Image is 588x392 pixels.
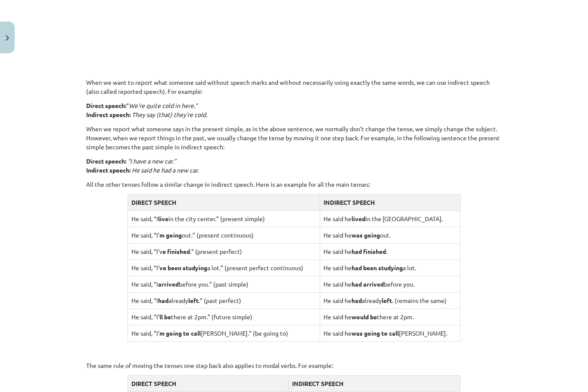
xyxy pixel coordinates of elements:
p: All the other tenses follow a similar change in indirect speech. Here is an example for all the m... [86,180,502,189]
td: He said he a lot. [320,259,460,276]
strong: ll be [159,313,171,321]
td: He said he there at 2pm. [320,309,460,325]
strong: Indirect speech: [86,166,131,174]
em: “I have a new car.” [128,157,176,165]
td: DIRECT SPEECH [128,194,320,210]
strong: left [382,296,392,304]
td: INDIRECT SPEECH [320,194,460,210]
strong: was going [352,231,380,239]
td: He said, “I’ [PERSON_NAME].” (be going to) [128,325,320,341]
td: He said he in the [GEOGRAPHIC_DATA]. [320,210,460,227]
td: He said, “I’ out.” (present continuous) [128,227,320,243]
td: He said he already . (remains the same) [320,292,460,309]
strong: had finished [352,247,386,255]
img: icon-close-lesson-0947bae3869378f0d4975bcd49f059093ad1ed9edebbc8119c70593378902aed.svg [6,35,9,41]
td: He said, “I’v .” (present perfect) [128,243,320,259]
strong: was going to call [352,329,399,337]
td: He said, “I already .” (past perfect) [128,292,320,309]
strong: had arrived [352,280,384,288]
strong: would be [352,313,377,321]
td: He said he [PERSON_NAME]. [320,325,460,341]
p: When we want to report what someone said without speech marks and without necessarily using exact... [86,78,502,96]
strong: m going [159,231,182,239]
strong: had [158,296,168,304]
strong: m going to call [159,329,201,337]
em: They say (that) they’re cold. [132,111,207,118]
strong: arrived [158,280,179,288]
td: He said, “I’ a lot.” (present perfect continuous) [128,259,320,276]
strong: e finished [162,247,190,255]
strong: had been studying [352,264,403,272]
td: INDIRECT SPEECH [289,375,460,392]
strong: had [352,296,362,304]
strong: left [188,296,199,304]
strong: lived [352,215,365,222]
td: He said, “I before you.” (past simple) [128,276,320,292]
p: The same rule of moving the tenses one step back also applies to modal verbs. For example: [86,361,502,370]
p: “ [86,101,502,119]
strong: Direct speech: [86,102,126,109]
em: He said he had a new car. [132,166,199,174]
em: We’re quite cold in here.” [129,102,198,109]
td: DIRECT SPEECH [128,375,289,392]
td: He said he out. [320,227,460,243]
td: He said, “I in the city center.” (present simple) [128,210,320,227]
strong: live [158,215,168,222]
td: He said he before you. [320,276,460,292]
strong: Direct speech: [86,157,126,165]
strong: Indirect speech: [86,111,131,118]
p: When we report what someone says in the present simple, as in the above sentence, we normally don... [86,124,502,151]
td: He said he . [320,243,460,259]
strong: ve been studying [159,264,207,272]
td: He said, “I’ there at 2pm.” (future simple) [128,309,320,325]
